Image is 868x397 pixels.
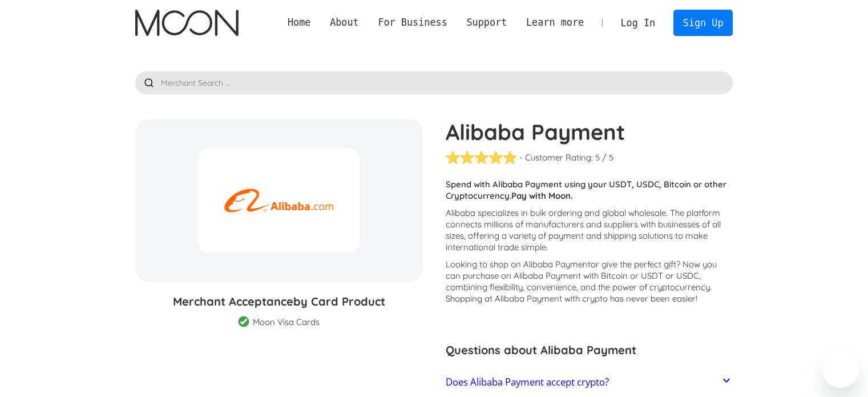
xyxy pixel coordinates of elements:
[611,10,665,35] a: Log In
[446,259,733,304] p: Looking to shop on Alibaba Payment ? Now you can purchase on Alibaba Payment with Bitcoin or USDT...
[446,376,609,388] h2: Does Alibaba Payment accept crypto?
[293,294,385,308] span: by Card Product
[673,10,733,35] a: Sign Up
[822,351,859,388] iframe: Przycisk umożliwiający otwarcie okna komunikatora
[602,152,613,163] div: / 5
[378,15,447,30] div: For Business
[446,119,733,145] h1: Alibaba Payment
[330,15,359,30] div: About
[135,10,239,36] img: Moon Logo
[253,316,320,328] div: Moon Visa Cards
[516,15,594,30] div: Learn more
[369,15,457,30] div: For Business
[135,71,733,94] input: Merchant Search ...
[457,15,516,30] div: Support
[595,152,600,163] div: 5
[320,15,368,30] div: About
[446,207,733,253] p: Alibaba specializes in bulk ordering and global wholesale. The platform connects millions of manu...
[526,15,584,30] div: Learn more
[446,179,733,202] p: Spend with Alibaba Payment using your USDT, USDC, Bitcoin or other Cryptocurrency.
[278,15,320,30] a: Home
[519,152,593,163] div: - Customer Rating:
[511,190,573,201] strong: Pay with Moon.
[135,10,239,36] a: home
[466,15,507,30] div: Support
[591,259,676,270] span: or give the perfect gift
[135,293,423,310] h3: Merchant Acceptance
[446,342,733,359] h3: Questions about Alibaba Payment
[446,370,733,394] a: Does Alibaba Payment accept crypto?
